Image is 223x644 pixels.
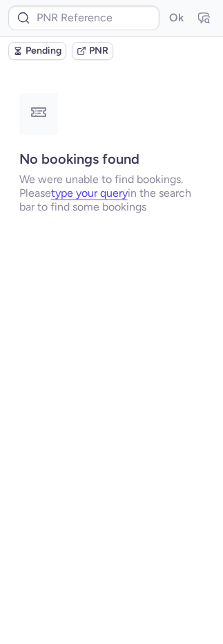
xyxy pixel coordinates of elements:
input: PNR Reference [8,6,159,30]
span: Pending [26,45,61,56]
button: Pending [8,42,66,60]
button: PNR [72,42,113,60]
strong: No bookings found [19,151,139,167]
p: We were unable to find bookings. [19,173,204,186]
button: type your query [51,187,128,200]
button: Ok [165,7,187,29]
p: Please in the search bar to find some bookings [19,186,204,214]
span: PNR [89,45,108,56]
